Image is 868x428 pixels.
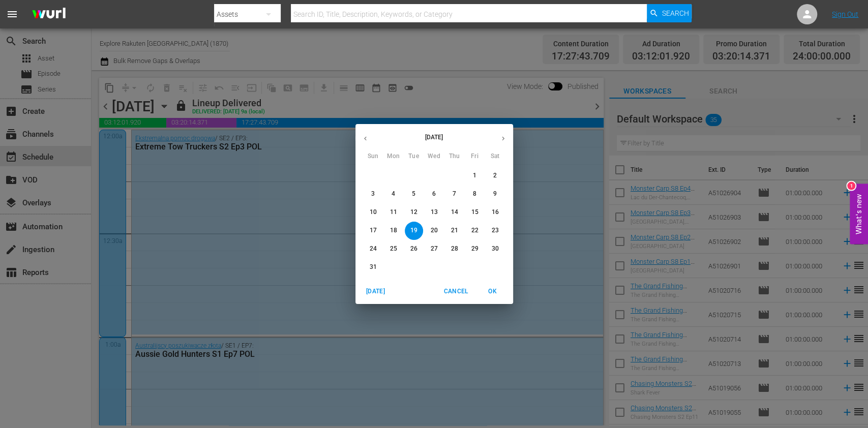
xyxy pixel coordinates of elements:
p: 3 [371,190,375,198]
button: 24 [364,240,382,258]
p: 15 [471,208,478,217]
button: 26 [405,240,423,258]
span: Search [662,4,689,22]
button: 12 [405,203,423,222]
button: 19 [405,222,423,240]
button: 4 [384,185,403,203]
a: Sign Out [832,10,858,18]
p: 29 [471,244,478,253]
img: ans4CAIJ8jUAAAAAAAAAAAAAAAAAAAAAAAAgQb4GAAAAAAAAAAAAAAAAAAAAAAAAJMjXAAAAAAAAAAAAAAAAAAAAAAAAgAT5G... [24,3,73,26]
button: 31 [364,258,382,277]
p: 31 [369,263,376,271]
p: [DATE] [375,133,493,142]
p: 28 [451,244,458,253]
span: OK [481,286,505,297]
button: 7 [445,185,464,203]
p: 30 [491,244,498,253]
span: Wed [425,151,443,162]
p: 1 [473,171,476,180]
button: OK [476,283,509,300]
button: Cancel [439,283,472,300]
p: 4 [392,190,395,198]
p: 27 [430,244,437,253]
span: menu [6,8,18,20]
p: 13 [430,208,437,217]
button: 20 [425,222,443,240]
p: 25 [390,244,397,253]
button: 14 [445,203,464,222]
button: 5 [405,185,423,203]
p: 2 [493,171,497,180]
button: 13 [425,203,443,222]
button: 2 [486,167,504,185]
p: 12 [410,208,417,217]
span: Mon [384,151,403,162]
button: 6 [425,185,443,203]
span: [DATE] [364,286,388,297]
button: 10 [364,203,382,222]
button: 21 [445,222,464,240]
p: 9 [493,190,497,198]
button: 25 [384,240,403,258]
p: 17 [369,226,376,235]
button: 17 [364,222,382,240]
span: Sat [486,151,504,162]
p: 18 [390,226,397,235]
p: 19 [410,226,417,235]
p: 21 [451,226,458,235]
p: 11 [390,208,397,217]
button: 15 [466,203,484,222]
p: 10 [369,208,376,217]
span: Tue [405,151,423,162]
p: 23 [491,226,498,235]
div: 1 [847,182,855,190]
p: 8 [473,190,476,198]
span: Sun [364,151,382,162]
p: 26 [410,244,417,253]
button: Open Feedback Widget [850,184,868,244]
button: 9 [486,185,504,203]
p: 6 [432,190,436,198]
p: 14 [451,208,458,217]
button: 30 [486,240,504,258]
button: 8 [466,185,484,203]
button: 11 [384,203,403,222]
span: Thu [445,151,464,162]
p: 5 [412,190,415,198]
p: 24 [369,244,376,253]
button: [DATE] [360,283,392,300]
button: 27 [425,240,443,258]
button: 18 [384,222,403,240]
p: 20 [430,226,437,235]
button: 22 [466,222,484,240]
p: 16 [491,208,498,217]
button: 28 [445,240,464,258]
span: Fri [466,151,484,162]
button: 16 [486,203,504,222]
button: 3 [364,185,382,203]
button: 29 [466,240,484,258]
button: 23 [486,222,504,240]
button: 1 [466,167,484,185]
p: 7 [453,190,456,198]
span: Cancel [443,286,468,297]
p: 22 [471,226,478,235]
